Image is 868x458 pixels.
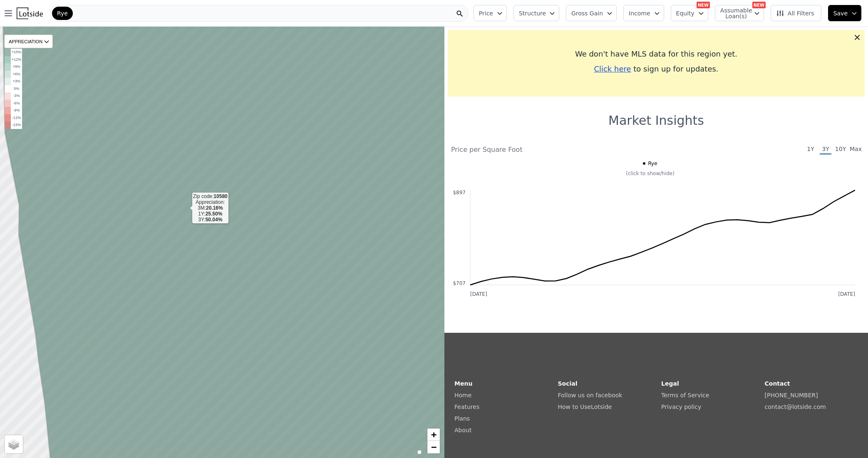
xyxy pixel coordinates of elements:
span: Rye [648,160,657,167]
div: to sign up for updates. [454,63,858,75]
span: Income [629,9,650,17]
span: Click here [594,64,631,73]
strong: Menu [454,380,472,387]
div: NEW [697,2,710,8]
a: Plans [454,415,470,422]
button: Assumable Loan(s) [715,5,764,21]
span: Max [850,145,861,155]
span: Rye [57,9,68,17]
button: Price [474,5,507,21]
td: -15% [11,121,22,129]
span: Equity [676,9,694,17]
a: Privacy policy [661,404,701,410]
div: We don't have MLS data for this region yet. [454,48,858,60]
button: Gross Gain [566,5,617,21]
span: 3Y [820,145,831,155]
a: Follow us on facebook [558,392,622,399]
div: APPRECIATION [4,35,53,48]
td: +15% [11,49,22,56]
td: -6% [11,100,22,107]
a: [PHONE_NUMBER] [765,392,818,399]
text: $707 [453,280,466,286]
strong: Legal [661,380,679,387]
td: +3% [11,78,22,85]
span: 1Y [805,145,816,155]
text: $897 [453,190,466,196]
button: Income [623,5,664,21]
a: contact@lotside.com [765,404,826,410]
text: [DATE] [838,291,855,297]
a: Zoom out [427,441,440,453]
button: All Filters [771,5,821,21]
a: About [454,427,471,433]
a: Zoom in [427,428,440,441]
td: -9% [11,107,22,114]
a: Terms of Service [661,392,709,399]
a: How to UseLotside [558,404,612,410]
td: -12% [11,114,22,122]
button: Structure [513,5,559,21]
a: Features [454,404,479,410]
button: Equity [671,5,708,21]
span: Save [833,9,848,17]
span: + [431,429,436,440]
span: − [431,442,436,452]
td: +6% [11,71,22,78]
div: NEW [752,2,766,8]
td: -3% [11,92,22,100]
img: Lotside [17,7,43,19]
strong: Contact [765,380,790,387]
span: 10Y [835,145,846,155]
strong: Social [558,380,578,387]
span: All Filters [776,9,814,17]
span: Price [479,9,493,17]
div: Price per Square Foot [451,145,656,155]
td: +9% [11,63,22,71]
text: [DATE] [470,291,487,297]
span: Gross Gain [571,9,603,17]
td: 0% [11,85,22,93]
a: Home [454,392,471,399]
span: Assumable Loan(s) [720,7,747,19]
td: +12% [11,56,22,64]
span: Structure [519,9,546,17]
button: Save [828,5,861,21]
div: (click to show/hide) [445,170,855,177]
a: Layers [5,435,23,453]
h1: Market Insights [608,113,704,128]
